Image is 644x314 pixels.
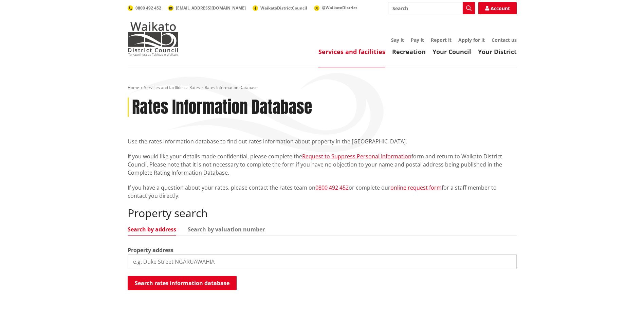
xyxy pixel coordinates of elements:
span: @WaikatoDistrict [322,5,357,11]
a: Services and facilities [318,48,385,56]
label: Property address [128,246,173,254]
input: Search input [388,2,475,14]
p: If you have a question about your rates, please contact the rates team on or complete our for a s... [128,184,517,200]
a: WaikatoDistrictCouncil [253,5,307,11]
span: 0800 492 452 [135,5,161,11]
a: Pay it [411,37,424,43]
a: Request to Suppress Personal Information [302,153,411,160]
a: Your District [478,48,517,56]
a: Home [128,85,139,90]
a: 0800 492 452 [128,5,161,11]
button: Search rates information database [128,276,237,290]
span: WaikatoDistrictCouncil [260,5,307,11]
a: 0800 492 452 [315,184,349,191]
img: Waikato District Council - Te Kaunihera aa Takiwaa o Waikato [128,22,179,56]
a: Report it [431,37,452,43]
a: Account [478,2,517,14]
span: [EMAIL_ADDRESS][DOMAIN_NAME] [176,5,246,11]
a: Contact us [492,37,517,43]
a: Say it [391,37,404,43]
a: Recreation [392,48,426,56]
a: online request form [390,184,442,191]
a: Apply for it [458,37,485,43]
a: [EMAIL_ADDRESS][DOMAIN_NAME] [168,5,246,11]
a: Services and facilities [144,85,185,90]
a: Rates [189,85,200,90]
p: If you would like your details made confidential, please complete the form and return to Waikato ... [128,152,517,177]
h2: Property search [128,207,517,220]
h1: Rates Information Database [132,98,312,117]
span: Rates Information Database [205,85,258,90]
input: e.g. Duke Street NGARUAWAHIA [128,254,517,269]
nav: breadcrumb [128,85,517,91]
p: Use the rates information database to find out rates information about property in the [GEOGRAPHI... [128,137,517,145]
a: Search by address [128,227,176,232]
a: Search by valuation number [188,227,265,232]
a: @WaikatoDistrict [314,5,357,11]
a: Your Council [433,48,471,56]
